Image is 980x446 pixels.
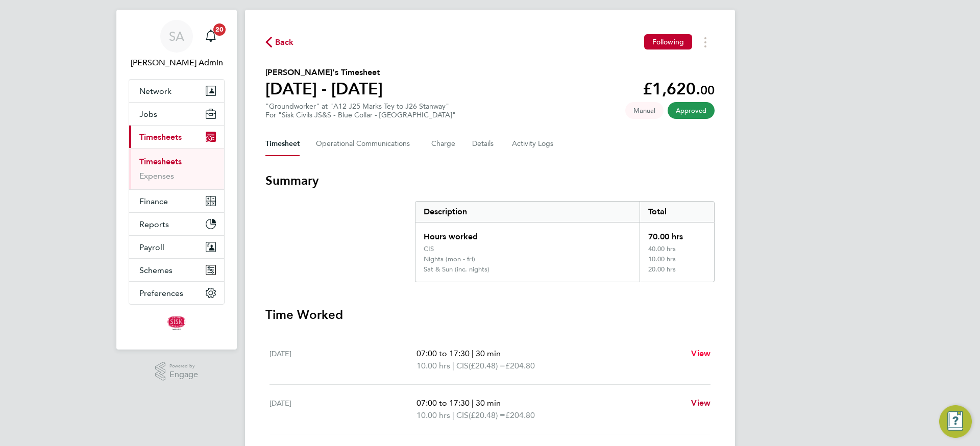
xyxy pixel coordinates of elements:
[129,282,224,304] button: Preferences
[696,34,715,50] button: Timesheets Menu
[269,348,416,372] div: [DATE]
[469,361,505,370] span: (£20.48) =
[139,219,169,229] span: Reports
[139,86,171,96] span: Network
[155,362,199,381] a: Powered byEngage
[640,265,714,282] div: 20.00 hrs
[129,236,224,258] button: Payroll
[269,397,416,422] div: [DATE]
[129,20,225,69] a: SA[PERSON_NAME] Admin
[415,202,640,222] div: Description
[275,36,294,48] span: Back
[139,242,164,252] span: Payroll
[652,37,684,46] span: Following
[469,410,505,420] span: (£20.48) =
[640,245,714,255] div: 40.00 hrs
[129,213,224,235] button: Reports
[625,102,664,119] span: This timesheet was manually created.
[644,34,692,49] button: Following
[691,397,710,409] a: View
[129,57,225,69] span: Sisk Admin
[169,362,198,370] span: Powered by
[640,255,714,265] div: 10.00 hrs
[116,10,237,350] nav: Main navigation
[424,255,475,263] div: Nights (mon - fri)
[640,202,714,222] div: Total
[139,157,182,166] a: Timesheets
[416,398,470,408] span: 07:00 to 17:30
[431,132,456,156] button: Charge
[505,361,535,370] span: £204.80
[139,132,182,142] span: Timesheets
[472,349,474,358] span: |
[416,410,450,420] span: 10.00 hrs
[201,20,221,53] a: 20
[416,361,450,370] span: 10.00 hrs
[939,405,972,438] button: Engage Resource Center
[265,172,715,189] h3: Summary
[476,398,501,408] span: 30 min
[139,288,183,298] span: Preferences
[700,83,715,97] span: 00
[476,349,501,358] span: 30 min
[129,148,224,189] div: Timesheets
[169,370,198,379] span: Engage
[452,410,454,420] span: |
[129,80,224,102] button: Network
[139,265,173,275] span: Schemes
[139,109,157,119] span: Jobs
[640,222,714,245] div: 70.00 hrs
[456,360,469,372] span: CIS
[505,410,535,420] span: £204.80
[166,315,187,331] img: johnsisk-logo-retina.png
[265,102,456,119] div: "Groundworker" at "A12 J25 Marks Tey to J26 Stanway"
[129,126,224,148] button: Timesheets
[691,348,710,360] a: View
[643,79,715,98] app-decimal: £1,620.
[424,265,489,274] div: Sat & Sun (inc. nights)
[265,79,383,99] h1: [DATE] - [DATE]
[139,171,174,181] a: Expenses
[139,196,168,206] span: Finance
[472,398,474,408] span: |
[512,132,555,156] button: Activity Logs
[169,30,184,43] span: SA
[129,315,225,331] a: Go to home page
[472,132,496,156] button: Details
[265,132,300,156] button: Timesheet
[668,102,715,119] span: This timesheet has been approved.
[416,349,470,358] span: 07:00 to 17:30
[424,245,434,253] div: CIS
[415,222,640,245] div: Hours worked
[456,409,469,422] span: CIS
[265,307,715,323] h3: Time Worked
[316,132,415,156] button: Operational Communications
[129,103,224,125] button: Jobs
[691,349,710,358] span: View
[129,190,224,212] button: Finance
[265,66,383,79] h2: [PERSON_NAME]'s Timesheet
[213,23,226,36] span: 20
[265,36,294,48] button: Back
[691,398,710,408] span: View
[415,201,715,282] div: Summary
[129,259,224,281] button: Schemes
[265,111,456,119] div: For "Sisk Civils JS&S - Blue Collar - [GEOGRAPHIC_DATA]"
[452,361,454,370] span: |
